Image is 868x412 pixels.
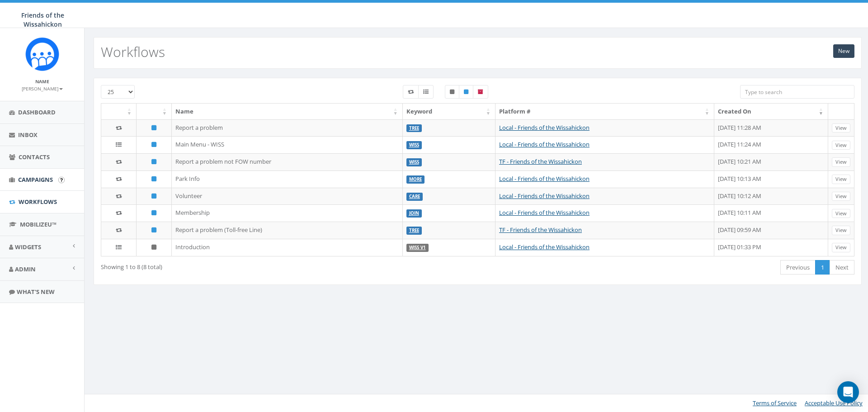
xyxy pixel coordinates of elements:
[172,239,403,256] td: Introduction
[409,210,419,216] a: JOIN
[172,204,403,222] td: Membership
[714,222,828,239] td: [DATE] 09:59 AM
[830,260,854,275] a: Next
[499,243,590,251] a: Local - Friends of the Wissahickon
[101,44,165,59] h2: Workflows
[499,192,590,200] a: Local - Friends of the Wissahickon
[58,177,65,183] input: Submit
[172,104,403,119] th: Name: activate to sort column ascending
[151,227,156,233] i: Published
[714,239,828,256] td: [DATE] 01:33 PM
[403,104,495,119] th: Keyword: activate to sort column ascending
[172,222,403,239] td: Report a problem (Toll-free Line)
[714,104,828,119] th: Created On: activate to sort column ascending
[740,85,854,99] input: Type to search
[499,208,590,217] a: Local - Friends of the Wissahickon
[21,11,64,28] span: Friends of the Wissahickon
[15,265,36,273] span: Admin
[499,140,590,148] a: Local - Friends of the Wissahickon
[151,159,156,165] i: Published
[18,175,53,184] span: Campaigns
[832,243,850,252] a: View
[172,153,403,170] td: Report a problem not FOW number
[101,259,407,271] div: Showing 1 to 8 (8 total)
[151,210,156,216] i: Published
[403,85,419,99] label: Workflow
[473,85,488,99] label: Archived
[459,85,473,99] label: Published
[19,153,50,161] span: Contacts
[15,243,41,251] span: Widgets
[137,104,172,119] th: : activate to sort column ascending
[409,159,419,165] a: WISS
[172,170,403,188] td: Park Info
[409,125,419,131] a: TREE
[18,108,56,116] span: Dashboard
[714,119,828,137] td: [DATE] 11:28 AM
[409,245,426,251] a: WISS v1
[832,157,850,167] a: View
[832,123,850,133] a: View
[499,175,590,183] a: Local - Friends of the Wissahickon
[151,193,156,199] i: Published
[18,131,38,139] span: Inbox
[22,84,63,92] a: [PERSON_NAME]
[151,142,156,147] i: Published
[499,226,582,234] a: TF - Friends of the Wissahickon
[17,288,55,296] span: What's New
[832,175,850,184] a: View
[418,85,434,99] label: Menu
[495,104,714,119] th: Platform #: activate to sort column ascending
[409,176,422,182] a: MORE
[499,157,582,166] a: TF - Friends of the Wissahickon
[172,188,403,205] td: Volunteer
[714,136,828,153] td: [DATE] 11:24 AM
[714,188,828,205] td: [DATE] 10:12 AM
[714,153,828,170] td: [DATE] 10:21 AM
[25,37,59,71] img: Rally_Corp_Icon_1.png
[20,220,57,228] span: MobilizeU™
[151,244,156,250] i: Unpublished
[409,227,419,233] a: TREE
[172,119,403,137] td: Report a problem
[409,142,419,148] a: WISS
[35,78,49,85] small: Name
[714,204,828,222] td: [DATE] 10:11 AM
[22,85,63,92] small: [PERSON_NAME]
[714,170,828,188] td: [DATE] 10:13 AM
[832,209,850,218] a: View
[832,226,850,235] a: View
[837,381,859,403] div: Open Intercom Messenger
[499,123,590,132] a: Local - Friends of the Wissahickon
[805,399,863,407] a: Acceptable Use Policy
[815,260,830,275] a: 1
[833,44,854,58] a: New
[151,125,156,131] i: Published
[151,176,156,182] i: Published
[753,399,797,407] a: Terms of Service
[780,260,816,275] a: Previous
[832,141,850,150] a: View
[832,192,850,201] a: View
[19,198,57,206] span: Workflows
[172,136,403,153] td: Main Menu - WISS
[445,85,459,99] label: Unpublished
[409,194,420,199] a: CARE
[101,104,137,119] th: : activate to sort column ascending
